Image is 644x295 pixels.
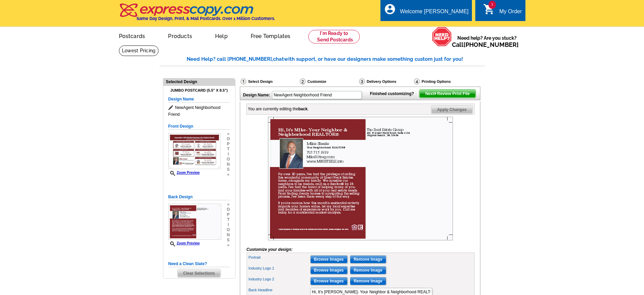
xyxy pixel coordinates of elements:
[163,78,235,85] div: Selected Design
[227,172,230,177] span: »
[119,8,275,21] a: Same Day Design, Print, & Mail Postcards. Over 1 Million Customers.
[299,78,358,87] div: Customize
[227,222,230,227] span: i
[413,78,474,85] div: Printing Options
[243,93,270,97] strong: Design Name:
[240,78,299,87] div: Select Design
[168,96,230,103] h5: Design Name
[168,241,200,245] a: Zoom Preview
[137,16,275,21] h4: Same Day Design, Print, & Mail Postcards. Over 1 Million Customers.
[168,104,230,118] span: NewAgent Neighborhood Friend
[298,107,308,111] b: back
[168,88,230,93] h4: Jumbo Postcard (5.5" x 8.5")
[227,152,230,157] span: i
[249,265,310,271] label: Industry Logo 1
[350,266,386,274] input: Remove Image
[432,27,452,47] img: help
[168,261,230,267] h5: Need a Clean Slate?
[248,106,309,112] div: You are currently editing the .
[268,117,453,240] img: Z18902056_00001_1.jpg
[227,233,230,238] span: n
[247,247,293,252] i: Customize your design:
[419,90,475,98] span: Next Review Print File
[431,106,472,114] span: Apply Changes
[434,92,437,95] img: button-next-arrow-white.png
[249,276,310,282] label: Industry Logo 2
[300,78,306,85] img: Customize
[499,8,522,18] div: My Order
[227,162,230,167] span: n
[227,136,230,142] span: o
[227,167,230,172] span: s
[168,204,221,240] img: Z18902056_00001_1.jpg
[452,35,522,48] span: Need help? Are you stuck?
[452,41,519,48] span: Call
[310,277,348,285] input: Browse Images
[227,131,230,136] span: »
[227,147,230,152] span: t
[108,27,156,43] a: Postcards
[249,287,310,293] label: Back Headline
[350,277,386,285] input: Remove Image
[168,171,200,174] a: Zoom Preview
[400,8,469,18] div: Welcome [PERSON_NAME]
[240,27,302,43] a: Free Templates
[187,55,485,63] div: Need Help? call [PHONE_NUMBER], with support, or have our designers make something custom just fo...
[310,255,348,263] input: Browse Images
[414,78,420,85] img: Printing Options & Summary
[384,3,396,15] i: account_circle
[178,269,221,277] span: Clear Selections
[204,27,238,43] a: Help
[227,207,230,212] span: o
[241,78,246,85] img: Select Design
[463,41,519,48] a: [PHONE_NUMBER]
[227,227,230,233] span: o
[358,78,413,87] div: Delivery Options
[483,7,522,16] a: 1 shopping_cart My Order
[227,243,230,248] span: »
[310,266,348,274] input: Browse Images
[483,3,495,15] i: shopping_cart
[227,157,230,162] span: o
[168,133,221,169] img: small-thumb.jpg
[359,78,365,85] img: Delivery Options
[227,238,230,243] span: s
[489,1,496,9] span: 1
[370,91,418,96] strong: Finished customizing?
[168,123,230,130] h5: Front Design
[168,194,230,200] h5: Back Design
[249,255,310,260] label: Portrait
[227,202,230,207] span: »
[157,27,203,43] a: Products
[508,137,644,295] iframe: LiveChat chat widget
[227,142,230,147] span: p
[350,255,386,263] input: Remove Image
[227,217,230,222] span: t
[227,212,230,217] span: p
[273,56,284,62] span: chat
